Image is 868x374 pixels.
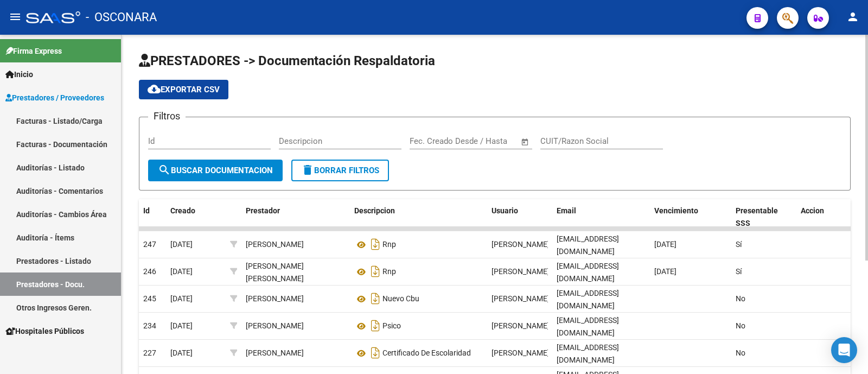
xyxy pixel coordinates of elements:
mat-icon: cloud_download [148,83,161,96]
div: [PERSON_NAME] [PERSON_NAME] [246,260,346,285]
input: Fecha inicio [410,136,454,146]
span: Presentable SSS [736,206,778,227]
datatable-header-cell: Email [552,199,650,235]
button: Exportar CSV [139,80,228,99]
mat-icon: person [846,10,859,23]
span: [DATE] [170,240,193,249]
span: Prestadores / Proveedores [5,92,104,104]
div: [PERSON_NAME] [246,320,304,332]
div: [PERSON_NAME] [246,293,304,305]
span: Buscar Documentacion [158,166,273,175]
button: Borrar Filtros [291,160,389,181]
datatable-header-cell: Prestador [241,199,350,235]
span: [EMAIL_ADDRESS][DOMAIN_NAME] [557,316,619,337]
span: [EMAIL_ADDRESS][DOMAIN_NAME] [557,234,619,256]
mat-icon: search [158,163,171,176]
div: Open Intercom Messenger [831,337,857,363]
input: Fecha fin [463,136,516,146]
span: Usuario [492,206,518,215]
span: Certificado De Escolaridad [382,349,471,358]
span: Hospitales Públicos [5,325,84,337]
span: Nuevo Cbu [382,295,419,303]
span: [DATE] [170,321,193,330]
span: Borrar Filtros [301,166,379,175]
span: [EMAIL_ADDRESS][DOMAIN_NAME] [557,343,619,364]
mat-icon: menu [9,10,22,23]
span: No [736,294,745,303]
span: [DATE] [654,267,676,276]
span: Rnp [382,240,396,249]
span: Vencimiento [654,206,698,215]
span: [PERSON_NAME] [492,240,550,249]
span: Id [143,206,150,215]
datatable-header-cell: Usuario [487,199,552,235]
span: [DATE] [170,267,193,276]
span: PRESTADORES -> Documentación Respaldatoria [139,53,435,68]
span: 234 [143,321,156,330]
span: [PERSON_NAME] [492,267,550,276]
span: Accion [801,206,824,215]
span: Descripcion [354,206,395,215]
span: Email [557,206,576,215]
button: Buscar Documentacion [148,160,283,181]
span: No [736,321,745,330]
span: Rnp [382,268,396,276]
span: No [736,348,745,357]
span: Prestador [246,206,280,215]
i: Descargar documento [368,263,382,280]
i: Descargar documento [368,290,382,307]
span: [EMAIL_ADDRESS][DOMAIN_NAME] [557,262,619,283]
button: Open calendar [519,136,532,148]
span: [EMAIL_ADDRESS][DOMAIN_NAME] [557,289,619,310]
span: 227 [143,348,156,357]
span: [DATE] [170,294,193,303]
datatable-header-cell: Descripcion [350,199,487,235]
datatable-header-cell: Presentable SSS [731,199,796,235]
span: - OSCONARA [86,5,157,29]
span: Inicio [5,68,33,80]
span: [PERSON_NAME] [492,348,550,357]
datatable-header-cell: Creado [166,199,226,235]
span: [DATE] [170,348,193,357]
mat-icon: delete [301,163,314,176]
span: Sí [736,267,742,276]
span: Psico [382,322,401,331]
span: [DATE] [654,240,676,249]
span: Sí [736,240,742,249]
span: Exportar CSV [148,85,220,94]
i: Descargar documento [368,236,382,253]
datatable-header-cell: Accion [796,199,851,235]
span: Firma Express [5,45,62,57]
span: 246 [143,267,156,276]
span: 245 [143,294,156,303]
div: [PERSON_NAME] [246,238,304,251]
datatable-header-cell: Vencimiento [650,199,731,235]
datatable-header-cell: Id [139,199,166,235]
i: Descargar documento [368,317,382,334]
span: Creado [170,206,195,215]
i: Descargar documento [368,344,382,362]
div: [PERSON_NAME] [246,347,304,359]
span: [PERSON_NAME] [492,321,550,330]
h3: Filtros [148,109,186,124]
span: 247 [143,240,156,249]
span: [PERSON_NAME] [492,294,550,303]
